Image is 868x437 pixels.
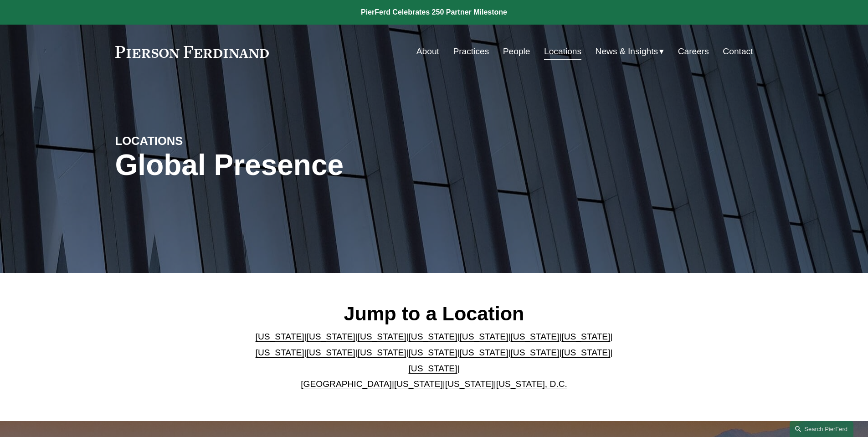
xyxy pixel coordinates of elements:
a: [US_STATE] [510,348,559,357]
a: [US_STATE] [459,348,508,357]
a: [US_STATE] [409,332,457,341]
a: [US_STATE] [561,348,610,357]
a: About [416,43,439,60]
a: folder dropdown [596,43,664,60]
h2: Jump to a Location [248,302,620,325]
a: [GEOGRAPHIC_DATA] [301,379,392,389]
a: [US_STATE] [256,332,304,341]
a: [US_STATE] [459,332,508,341]
a: [US_STATE], D.C. [496,379,567,389]
a: [US_STATE] [358,348,406,357]
a: Contact [723,43,753,60]
a: Practices [453,43,489,60]
h4: LOCATIONS [115,134,275,148]
span: News & Insights [596,44,658,60]
a: [US_STATE] [561,332,610,341]
a: Search this site [790,421,853,437]
a: [US_STATE] [510,332,559,341]
a: [US_STATE] [445,379,494,389]
a: [US_STATE] [358,332,406,341]
a: [US_STATE] [409,364,457,373]
a: [US_STATE] [307,332,355,341]
a: Careers [678,43,709,60]
a: [US_STATE] [409,348,457,357]
h1: Global Presence [115,149,540,182]
a: [US_STATE] [307,348,355,357]
a: [US_STATE] [394,379,443,389]
p: | | | | | | | | | | | | | | | | | | [248,329,620,392]
a: People [503,43,530,60]
a: [US_STATE] [256,348,304,357]
a: Locations [544,43,581,60]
